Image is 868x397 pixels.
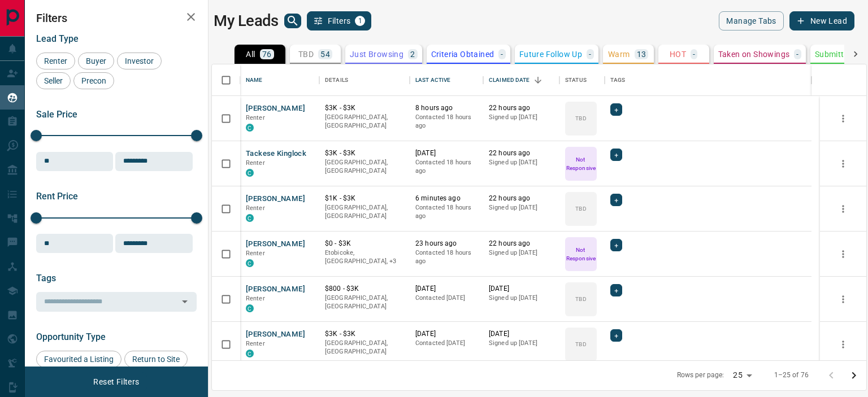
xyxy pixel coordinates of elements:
p: - [796,50,798,58]
p: Contacted 18 hours ago [415,158,478,176]
span: Renter [246,295,265,302]
p: All [246,50,255,58]
p: [GEOGRAPHIC_DATA], [GEOGRAPHIC_DATA] [325,339,404,356]
span: Return to Site [128,355,184,364]
p: TBD [575,204,586,213]
button: Manage Tabs [719,11,783,30]
button: more [835,110,852,127]
button: Tackese Kinglock [246,149,306,159]
p: Taken on Showings [718,50,790,58]
p: - [501,50,503,58]
div: Details [325,64,348,96]
div: Buyer [78,53,114,69]
span: + [614,285,618,296]
p: Future Follow Up [519,50,582,58]
div: + [610,103,622,116]
button: more [835,200,852,217]
span: + [614,149,618,160]
div: Renter [36,53,75,69]
p: 1–25 of 76 [774,370,809,380]
div: Return to Site [124,351,188,368]
div: + [610,194,622,206]
p: 76 [262,50,272,58]
div: condos.ca [246,304,254,312]
span: Rent Price [36,191,78,202]
h2: Filters [36,11,197,25]
p: Contacted 18 hours ago [415,113,478,130]
p: - [589,50,591,58]
button: [PERSON_NAME] [246,239,305,250]
span: Opportunity Type [36,331,106,342]
button: Filters1 [307,11,372,30]
p: TBD [575,340,586,348]
p: [DATE] [489,284,554,294]
p: [DATE] [415,329,478,339]
div: Tags [605,64,811,96]
span: + [614,104,618,115]
p: TBD [575,114,586,123]
span: 1 [356,17,364,25]
p: [GEOGRAPHIC_DATA], [GEOGRAPHIC_DATA] [325,113,404,130]
p: Warm [608,50,630,58]
div: Claimed Date [483,64,559,96]
span: Renter [246,204,265,212]
p: Contacted [DATE] [415,294,478,303]
div: Status [559,64,605,96]
p: [GEOGRAPHIC_DATA], [GEOGRAPHIC_DATA] [325,158,404,176]
button: [PERSON_NAME] [246,194,305,204]
p: HOT [670,50,686,58]
div: condos.ca [246,214,254,222]
p: Signed up [DATE] [489,248,554,258]
div: + [610,149,622,161]
button: more [835,246,852,263]
span: Renter [40,56,71,66]
span: Tags [36,273,56,283]
p: Signed up [DATE] [489,203,554,212]
span: Renter [246,114,265,121]
div: Favourited a Listing [36,351,121,368]
p: [GEOGRAPHIC_DATA], [GEOGRAPHIC_DATA] [325,203,404,221]
span: Lead Type [36,33,79,44]
span: Renter [246,159,265,167]
p: 6 minutes ago [415,194,478,203]
button: more [835,291,852,308]
p: Just Browsing [350,50,403,58]
span: + [614,194,618,206]
div: + [610,329,622,342]
div: Investor [117,53,162,69]
span: Favourited a Listing [40,355,118,364]
button: Go to next page [843,364,865,387]
p: 13 [637,50,646,58]
div: Name [240,64,319,96]
span: + [614,239,618,251]
button: more [835,155,852,172]
div: Claimed Date [489,64,530,96]
p: $3K - $3K [325,329,404,339]
button: more [835,336,852,353]
p: 22 hours ago [489,239,554,248]
p: Not Responsive [566,155,596,172]
p: 22 hours ago [489,103,554,113]
div: condos.ca [246,350,254,357]
p: $1K - $3K [325,194,404,203]
p: Contacted 18 hours ago [415,248,478,266]
div: Last Active [415,64,450,96]
div: Precon [73,72,114,89]
div: Status [565,64,587,96]
p: 23 hours ago [415,239,478,248]
span: Sale Price [36,109,77,120]
div: Last Active [410,64,483,96]
span: Seller [40,76,67,85]
div: Tags [610,64,626,96]
p: Signed up [DATE] [489,158,554,167]
span: Buyer [82,56,110,66]
div: + [610,284,622,296]
button: Sort [530,72,546,88]
p: [GEOGRAPHIC_DATA], [GEOGRAPHIC_DATA] [325,294,404,311]
button: New Lead [789,11,854,30]
p: $3K - $3K [325,149,404,158]
p: 8 hours ago [415,103,478,113]
p: $3K - $3K [325,103,404,113]
p: Signed up [DATE] [489,294,554,303]
div: condos.ca [246,124,254,132]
